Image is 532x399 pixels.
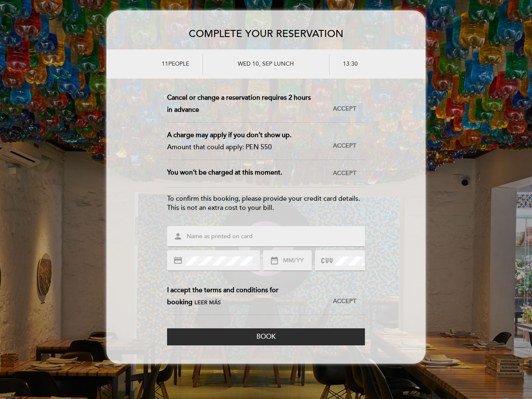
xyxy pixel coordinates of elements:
i: date_range [270,256,279,265]
button: Accept [324,102,365,116]
div: A charge may apply if you don’t show up. [167,129,318,141]
i: person [173,232,182,241]
span: Book [256,332,276,341]
span: Accept [333,297,356,306]
div: Amount that could apply: PEN 550 [167,141,318,153]
div: 13:30 [330,54,416,74]
button: Accept [324,167,365,181]
span: people [168,60,189,67]
button: Book [167,328,365,345]
input: MM/YY [282,256,311,266]
span: Accept [333,142,356,150]
button: Accept [324,294,365,308]
div: 11 [116,54,202,74]
input: Name as printed on card [186,232,366,241]
button: Accept [324,139,365,153]
span: Accept [333,169,356,178]
i: credit_card [173,256,182,265]
div: Cancel or change a reservation requires 2 hours in advance [167,92,324,116]
span: Leer más [195,299,221,306]
div: To confirm this booking, please provide your credit card details. This is not an extra cost to yo... [167,194,365,213]
div: You won’t be charged at this moment. [167,167,324,181]
span: COMPLETE YOUR RESERVATION [189,28,343,40]
div: I accept the terms and conditions for booking [167,284,324,308]
div: Wed 10, Sep LUNCH [202,54,330,74]
span: Accept [333,105,356,113]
